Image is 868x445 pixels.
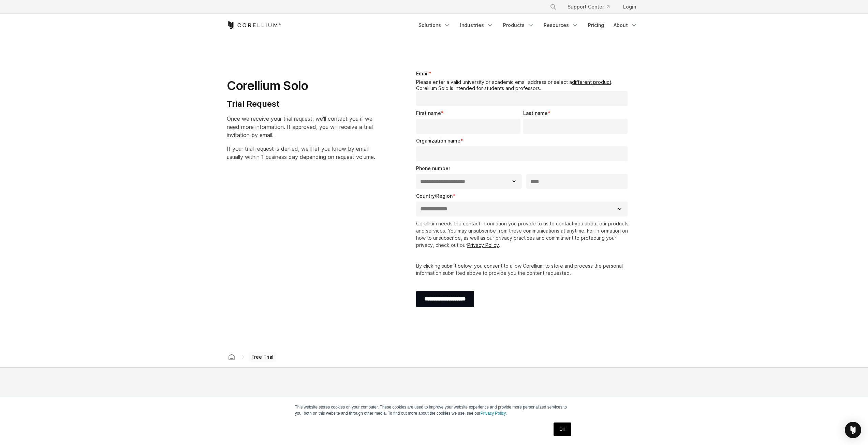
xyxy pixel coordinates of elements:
[416,79,631,91] legend: Please enter a valid university or academic email address or select a . Corellium Solo is intende...
[416,110,441,116] span: First name
[542,1,642,13] div: Navigation Menu
[295,404,573,416] p: This website stores cookies on your computer. These cookies are used to improve your website expe...
[416,220,631,249] p: Corellium needs the contact information you provide to us to contact you about our products and s...
[523,110,548,116] span: Last name
[416,138,460,144] span: Organization name
[227,145,375,160] span: If your trial request is denied, we'll let you know by email usually within 1 business day depend...
[416,262,631,277] p: By clicking submit below, you consent to allow Corellium to store and process the personal inform...
[416,71,429,76] span: Email
[227,99,375,109] h4: Trial Request
[481,411,507,416] a: Privacy Policy.
[845,422,861,438] div: Open Intercom Messenger
[227,21,281,29] a: Corellium Home
[618,1,642,13] a: Login
[456,19,498,31] a: Industries
[467,242,499,248] a: Privacy Policy
[416,165,450,171] span: Phone number
[225,352,238,362] a: Corellium home
[414,19,642,31] div: Navigation Menu
[584,19,608,31] a: Pricing
[547,1,559,13] button: Search
[249,352,276,362] span: Free Trial
[416,193,453,199] span: Country/Region
[572,79,611,85] a: different product
[609,19,642,31] a: About
[554,422,571,436] a: OK
[414,19,455,31] a: Solutions
[227,115,373,138] span: Once we receive your trial request, we'll contact you if we need more information. If approved, y...
[227,78,375,93] h1: Corellium Solo
[499,19,538,31] a: Products
[540,19,583,31] a: Resources
[562,1,615,13] a: Support Center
